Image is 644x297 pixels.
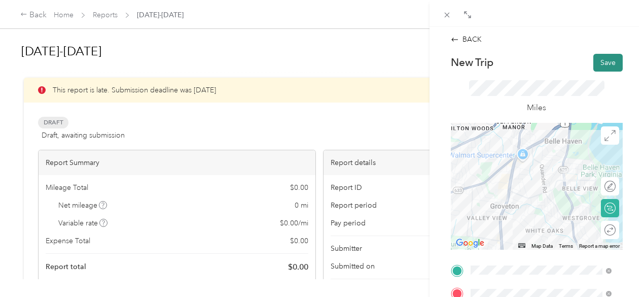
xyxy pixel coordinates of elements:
[531,243,553,250] button: Map Data
[587,240,644,297] iframe: Everlance-gr Chat Button Frame
[527,102,546,114] p: Miles
[559,243,573,249] a: Terms (opens in new tab)
[451,55,493,70] p: New Trip
[518,243,525,248] button: Keyboard shortcuts
[453,237,487,250] a: Open this area in Google Maps (opens a new window)
[579,243,620,249] a: Report a map error
[593,54,623,72] button: Save
[451,34,482,45] div: BACK
[453,237,487,250] img: Google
